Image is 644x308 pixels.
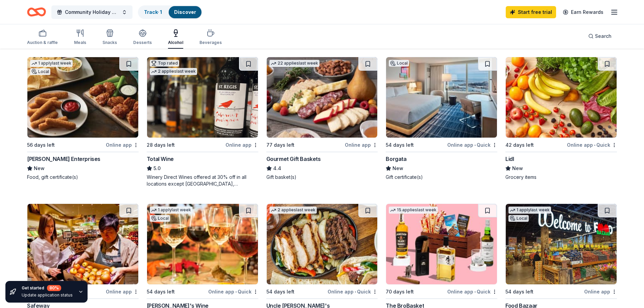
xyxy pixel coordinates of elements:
[559,6,607,18] a: Earn Rewards
[584,287,617,296] div: Online app
[22,292,73,298] div: Update application status
[147,57,258,138] img: Image for Total Wine
[147,204,258,284] img: Image for Gary's Wine
[355,289,356,294] span: •
[65,8,119,16] span: Community Holiday Celabration
[508,207,551,214] div: 1 apply last week
[386,57,497,181] a: Image for BorgataLocal54 days leftOnline app•QuickBorgataNewGift certificate(s)
[147,141,175,149] div: 28 days left
[269,207,317,214] div: 2 applies last week
[266,288,294,296] div: 54 days left
[386,174,497,181] div: Gift certificate(s)
[267,57,378,138] img: Image for Gourmet Gift Baskets
[168,26,183,49] button: Alcohol
[138,5,202,19] button: Track· 1Discover
[147,288,175,296] div: 54 days left
[266,57,378,181] a: Image for Gourmet Gift Baskets22 applieslast week77 days leftOnline appGourmet Gift Baskets4.4Gif...
[389,207,438,214] div: 15 applies last week
[208,287,258,296] div: Online app Quick
[74,40,86,45] div: Meals
[386,204,497,284] img: Image for The BroBasket
[505,57,617,181] a: Image for Lidl42 days leftOnline app•QuickLidlNewGrocery items
[27,26,58,49] button: Auction & raffle
[106,287,139,296] div: Online app
[133,40,152,45] div: Desserts
[27,4,46,20] a: Home
[266,174,378,181] div: Gift basket(s)
[150,215,170,222] div: Local
[505,141,534,149] div: 42 days left
[505,288,533,296] div: 54 days left
[47,285,61,291] div: 80 %
[174,9,196,15] a: Discover
[27,57,138,138] img: Image for Doherty Enterprises
[102,26,117,49] button: Snacks
[147,155,174,163] div: Total Wine
[27,204,138,284] img: Image for Safeway
[147,174,258,187] div: Winery Direct Wines offered at 30% off in all locations except [GEOGRAPHIC_DATA], [GEOGRAPHIC_DAT...
[474,289,476,294] span: •
[269,60,319,67] div: 22 applies last week
[266,141,294,149] div: 77 days left
[150,60,179,67] div: Top rated
[392,164,403,172] span: New
[27,40,58,45] div: Auction & raffle
[266,155,321,163] div: Gourmet Gift Baskets
[102,40,117,45] div: Snacks
[583,29,617,43] button: Search
[199,26,222,49] button: Beverages
[34,164,45,172] span: New
[512,164,523,172] span: New
[506,204,617,284] img: Image for Food Bazaar
[273,164,281,172] span: 4.4
[508,215,529,222] div: Local
[74,26,86,49] button: Meals
[147,57,258,187] a: Image for Total WineTop rated2 applieslast week28 days leftOnline appTotal Wine5.0Winery Direct W...
[168,40,183,45] div: Alcohol
[345,141,378,149] div: Online app
[27,174,139,181] div: Food, gift certificate(s)
[595,32,612,40] span: Search
[447,287,497,296] div: Online app Quick
[506,6,556,18] a: Start free trial
[27,57,139,181] a: Image for Doherty Enterprises1 applylast weekLocal56 days leftOnline app[PERSON_NAME] Enterprises...
[386,288,414,296] div: 70 days left
[144,9,162,15] a: Track· 1
[505,174,617,181] div: Grocery items
[505,155,514,163] div: Lidl
[30,60,73,67] div: 1 apply last week
[133,26,152,49] button: Desserts
[386,141,414,149] div: 54 days left
[153,164,161,172] span: 5.0
[27,141,55,149] div: 56 days left
[386,155,406,163] div: Borgata
[235,289,237,294] span: •
[389,60,409,67] div: Local
[447,141,497,149] div: Online app Quick
[150,68,197,75] div: 2 applies last week
[27,155,100,163] div: [PERSON_NAME] Enterprises
[506,57,617,138] img: Image for Lidl
[267,204,378,284] img: Image for Uncle Julio's
[567,141,617,149] div: Online app Quick
[474,142,476,148] span: •
[150,207,192,214] div: 1 apply last week
[51,5,133,19] button: Community Holiday Celabration
[106,141,139,149] div: Online app
[22,285,73,291] div: Get started
[328,287,378,296] div: Online app Quick
[30,68,50,75] div: Local
[594,142,595,148] span: •
[199,40,222,45] div: Beverages
[225,141,258,149] div: Online app
[386,57,497,138] img: Image for Borgata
